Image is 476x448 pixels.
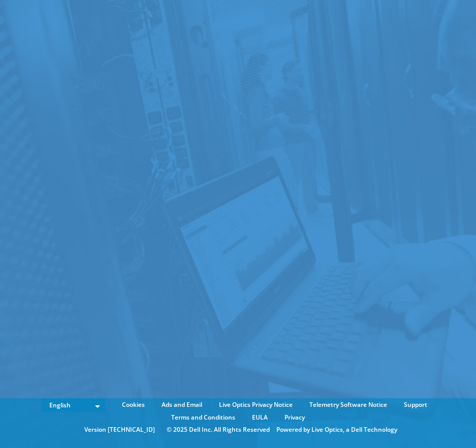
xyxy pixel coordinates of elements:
a: Cookies [114,399,152,410]
a: Ads and Email [154,399,210,410]
a: Telemetry Software Notice [302,399,395,410]
a: Live Optics Privacy Notice [211,399,300,410]
li: Version [TECHNICAL_ID] [79,424,160,435]
a: EULA [244,412,275,423]
a: Terms and Conditions [164,412,243,423]
li: Powered by Live Optics, a Dell Technology [276,424,397,435]
li: © 2025 Dell Inc. All Rights Reserved [162,424,275,435]
a: Support [396,399,435,410]
a: Privacy [277,412,312,423]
